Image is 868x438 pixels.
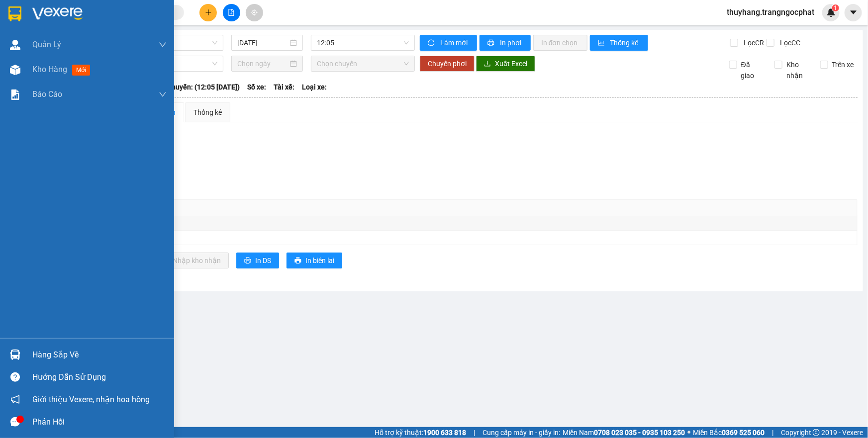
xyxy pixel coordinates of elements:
span: Miền Bắc [693,427,765,438]
span: Thống kê [610,37,640,48]
span: In phơi [500,37,523,48]
strong: 0369 525 060 [722,429,765,437]
strong: 0708 023 035 - 0935 103 250 [594,429,685,437]
div: Hàng sắp về [32,348,167,362]
button: file-add [223,4,240,21]
strong: NHÀ XE [PERSON_NAME] [16,4,154,18]
img: warehouse-icon [10,65,20,75]
span: Cung cấp máy in - giấy in: [482,427,560,438]
span: 1 [834,4,837,11]
button: downloadNhập kho nhận [154,253,229,268]
span: Miền Nam [563,427,685,438]
span: VP [GEOGRAPHIC_DATA] [76,22,165,44]
span: copyright [813,429,820,436]
span: Làm mới [440,37,469,48]
span: Đã giao [737,59,767,81]
span: 12:05 [317,35,409,50]
img: warehouse-icon [10,40,20,50]
button: In đơn chọn [533,35,587,51]
span: Chuyến: (12:05 [DATE]) [167,82,240,92]
span: download [484,60,491,68]
button: downloadXuất Excel [476,56,535,72]
span: ⚪️ [687,431,690,435]
span: bar-chart [598,39,606,47]
span: printer [294,257,301,265]
span: Giới thiệu Vexere, nhận hoa hồng [32,393,150,406]
span: In biên lai [305,255,334,266]
span: Lọc CC [776,37,802,48]
button: bar-chartThống kê [590,35,648,51]
button: Chuyển phơi [420,56,475,72]
span: | [474,427,475,438]
span: mới [72,65,90,76]
span: Trên xe [828,59,858,70]
img: logo-vxr [8,6,21,21]
strong: 1900 633 818 [423,429,466,437]
span: Địa chỉ: [4,40,75,62]
span: Địa chỉ: [76,46,159,79]
button: printerIn biên lai [287,253,342,268]
span: message [10,417,20,427]
span: printer [244,257,251,265]
span: printer [487,39,496,47]
span: down [159,41,167,49]
sup: 1 [832,4,839,11]
span: question-circle [10,372,20,382]
input: Chọn ngày [237,58,288,69]
button: caret-down [845,4,862,21]
span: VP Rạch Giá [4,28,56,39]
span: In DS [255,255,271,266]
input: 15/08/2025 [237,37,288,48]
span: Lọc CR [740,37,766,48]
span: Kho hàng [32,65,67,74]
span: Kho nhận [782,59,812,81]
div: Hướng dẫn sử dụng [32,370,167,385]
strong: 260A, [PERSON_NAME] [4,40,75,62]
div: Phản hồi [32,415,167,430]
span: aim [251,9,258,16]
button: printerIn DS [236,253,279,268]
button: syncLàm mới [420,35,477,51]
strong: [STREET_ADDRESS] Châu [76,57,159,79]
span: file-add [228,9,235,16]
th: ĐC Giao [66,200,858,216]
span: Điện thoại: [4,64,74,96]
span: down [159,90,167,98]
span: Số xe: [247,82,266,92]
span: Báo cáo [32,88,62,100]
span: | [772,427,773,438]
span: caret-down [849,8,858,17]
div: Thống kê [193,107,222,118]
span: sync [428,39,436,47]
span: thuyhang.trangngocphat [719,6,822,18]
span: Quản Lý [32,38,61,51]
span: plus [205,9,212,16]
button: printerIn phơi [480,35,531,51]
button: aim [246,4,263,21]
span: Hỗ trợ kỹ thuật: [375,427,466,438]
img: solution-icon [10,89,20,100]
button: plus [199,4,217,21]
span: Xuất Excel [495,58,527,69]
img: icon-new-feature [827,8,836,17]
span: notification [10,395,20,404]
img: warehouse-icon [10,350,20,360]
span: Tài xế: [274,82,294,92]
span: Chọn chuyến [317,56,409,71]
span: Loại xe: [302,82,327,92]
